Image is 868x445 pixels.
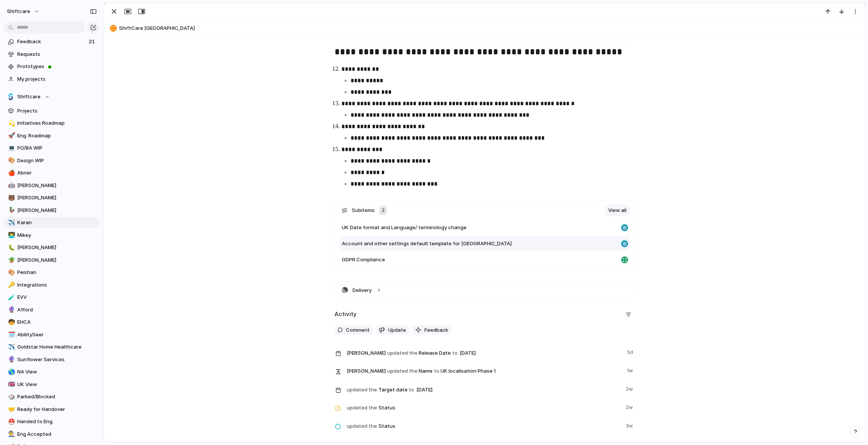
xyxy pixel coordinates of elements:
button: 🍎 [7,169,15,177]
a: ✈️Karan [4,217,100,228]
div: 💫 [8,119,13,128]
div: 🐻 [8,194,13,202]
span: Feedback [424,326,448,334]
button: 🤝 [7,406,15,413]
button: 🔮 [7,306,15,314]
div: 🤝 [8,405,13,414]
a: ✈️Goldstar Home Healthcare [4,341,100,353]
button: ⛑️ [7,418,15,425]
div: 🎲 [8,393,13,401]
div: 🚀 [8,131,13,140]
div: 🤖 [8,181,13,190]
div: 🔮 [8,305,13,314]
button: 🔮 [7,356,15,363]
a: 👨‍💻Mikey [4,230,100,241]
div: 🦆 [8,206,13,215]
span: NA View [17,368,97,376]
button: 🗓️ [7,331,15,339]
div: 🗓️ [8,330,13,339]
span: UK View [17,381,97,388]
a: 🦆[PERSON_NAME] [4,205,100,216]
span: Projects [17,107,97,115]
button: 🎨 [7,269,15,276]
div: 🧒 [8,318,13,327]
span: Comment [346,326,370,334]
div: 🎨 [8,156,13,165]
a: 🧒EHCA [4,316,100,328]
div: 👨‍🏭Eng Accepted [4,429,100,440]
div: ⛑️Handed to Eng. [4,416,100,427]
div: 🔮 [8,355,13,364]
a: Feedback21 [4,36,100,47]
a: View all [604,204,630,217]
span: [PERSON_NAME] [17,244,97,251]
span: updated the [347,422,377,430]
div: 🍎 [8,169,13,178]
button: shiftcare [3,5,44,18]
span: Shiftcare [17,93,41,101]
a: My projects [4,73,100,85]
span: 5d [627,347,635,356]
span: 3w [626,421,635,430]
a: 🎲Parked/Blocked [4,391,100,403]
div: 🌎 [8,368,13,377]
button: Update [376,325,409,335]
span: 2w [626,402,635,411]
span: Status [347,421,621,431]
span: EHCA [17,318,97,326]
button: 👨‍💻 [7,231,15,239]
span: EVV [17,293,97,301]
button: Delivery [335,282,634,299]
span: to [452,349,458,357]
span: Eng. Roadmap [17,132,97,140]
button: ✈️ [7,343,15,351]
button: 🌎 [7,368,15,376]
span: shiftcare [7,8,30,15]
span: GDPR Compliance [342,256,385,264]
button: 🚀 [7,132,15,140]
button: 🪴 [7,256,15,264]
div: ⛑️ [8,417,13,426]
h2: Activity [334,310,357,319]
a: 🎨Design WIP [4,155,100,166]
div: 🗓️AbilitySeer [4,329,100,341]
span: Peishan [17,269,97,276]
span: Handed to Eng. [17,418,97,425]
button: ✈️ [7,219,15,227]
a: 🚀Eng. Roadmap [4,130,100,142]
span: Account and other settings default template for [GEOGRAPHIC_DATA] [342,240,512,248]
a: 🌎NA View [4,366,100,378]
a: 🎨Peishan [4,267,100,278]
a: 🐻[PERSON_NAME] [4,192,100,204]
a: 🔮Afford [4,304,100,316]
div: 🤖[PERSON_NAME] [4,180,100,191]
div: 3 [379,206,387,215]
span: Subitems [352,207,375,214]
a: Projects [4,105,100,117]
a: 🔮Sunflower Services [4,354,100,365]
a: 🐛[PERSON_NAME] [4,242,100,253]
span: PO/BA WIP [17,144,97,152]
span: [PERSON_NAME] [17,256,97,264]
span: Feedback [17,38,86,46]
a: 🍎Abner [4,167,100,179]
div: 🔑 [8,280,13,289]
button: Comment [334,325,373,335]
span: 1w [627,365,635,375]
span: Release Date [347,347,622,359]
span: to [409,386,414,394]
span: Ready for Handover [17,406,97,413]
button: 🧒 [7,318,15,326]
div: 🇬🇧 [8,380,13,389]
div: 🎨 [8,268,13,277]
